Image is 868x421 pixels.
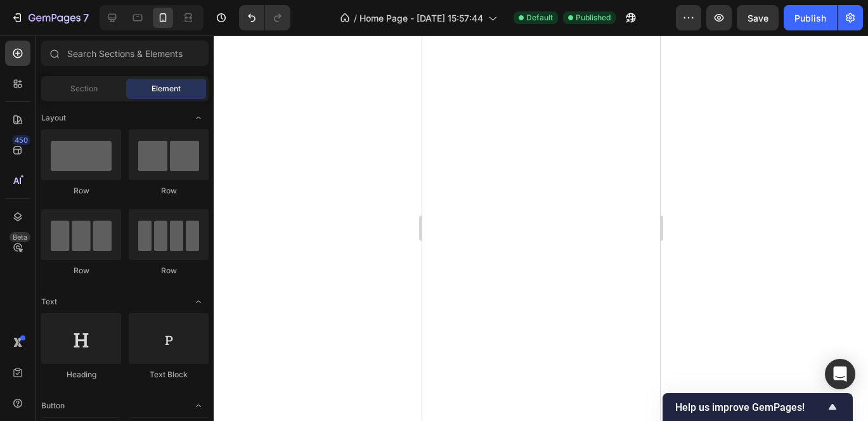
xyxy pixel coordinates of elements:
[129,369,209,380] div: Text Block
[526,12,553,23] span: Default
[794,11,826,25] div: Publish
[748,13,768,23] span: Save
[188,108,209,128] span: Toggle open
[70,83,98,94] span: Section
[5,5,94,30] button: 7
[41,369,121,380] div: Heading
[354,11,357,25] span: /
[422,36,660,421] iframe: Design area
[41,112,66,124] span: Layout
[41,185,121,197] div: Row
[737,5,779,30] button: Save
[10,232,30,242] div: Beta
[576,12,611,23] span: Published
[129,185,209,197] div: Row
[675,399,840,415] button: Show survey - Help us improve GemPages!
[41,296,57,308] span: Text
[239,5,290,30] div: Undo/Redo
[675,401,825,413] span: Help us improve GemPages!
[188,396,209,416] span: Toggle open
[41,41,209,66] input: Search Sections & Elements
[41,265,121,276] div: Row
[129,265,209,276] div: Row
[784,5,837,30] button: Publish
[825,359,855,389] div: Open Intercom Messenger
[188,292,209,312] span: Toggle open
[41,400,65,411] span: Button
[12,135,30,145] div: 450
[83,10,89,25] p: 7
[360,11,483,25] span: Home Page - [DATE] 15:57:44
[152,83,181,94] span: Element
